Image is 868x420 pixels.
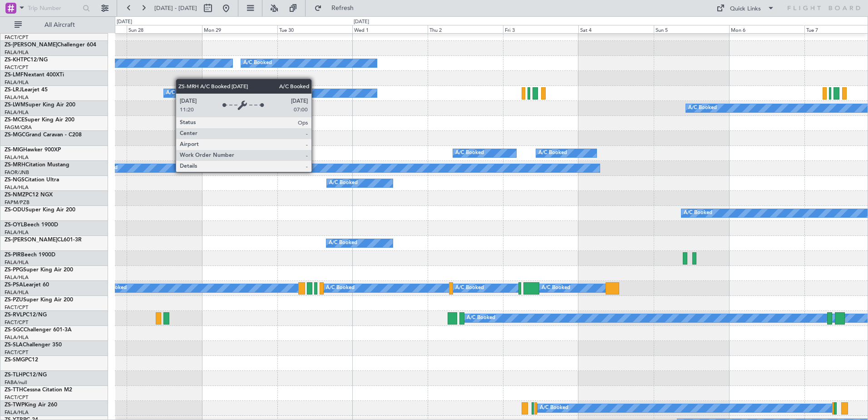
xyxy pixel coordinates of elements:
a: FACT/CPT [5,319,28,326]
a: ZS-PIRBeech 1900D [5,252,55,258]
a: ZS-LMFNextant 400XTi [5,72,64,78]
div: A/C Booked [538,146,567,160]
div: A/C Booked [329,176,358,190]
div: A/C Booked [455,281,484,295]
div: Thu 2 [428,25,503,33]
a: ZS-SLAChallenger 350 [5,342,62,348]
div: Mon 6 [729,25,804,33]
a: ZS-[PERSON_NAME]Challenger 604 [5,42,96,48]
span: ZS-PIR [5,252,21,258]
span: ZS-MCE [5,117,25,123]
div: A/C Booked [688,101,717,115]
div: Sun 5 [654,25,729,33]
span: All Aircraft [24,22,96,28]
a: ZS-MGCGrand Caravan - C208 [5,132,82,138]
span: ZS-TTH [5,387,23,393]
span: ZS-SMG [5,357,25,363]
span: ZS-SLA [5,342,23,348]
button: Refresh [310,1,365,15]
a: FALA/HLA [5,109,29,116]
a: ZS-PZUSuper King Air 200 [5,297,73,303]
a: ZS-[PERSON_NAME]CL601-3R [5,237,82,243]
div: A/C Booked [467,311,495,325]
a: FALA/HLA [5,49,29,56]
a: FALA/HLA [5,79,29,86]
a: ZS-KHTPC12/NG [5,57,48,63]
div: [DATE] [117,18,132,26]
div: A/C Booked [455,146,484,160]
a: ZS-MRHCitation Mustang [5,162,69,168]
span: ZS-MRH [5,162,25,168]
a: FACT/CPT [5,64,28,71]
span: ZS-LRJ [5,87,22,93]
a: ZS-SGCChallenger 601-3A [5,327,72,333]
a: FAPM/PZB [5,199,30,206]
a: FALA/HLA [5,229,29,236]
a: ZS-LRJLearjet 45 [5,87,48,93]
span: ZS-TLH [5,372,23,378]
div: Quick Links [730,5,761,14]
span: ZS-LMF [5,72,24,78]
a: ZS-PSALearjet 60 [5,282,49,288]
a: ZS-ODUSuper King Air 200 [5,207,75,213]
span: ZS-MGC [5,132,25,138]
div: A/C Booked [540,401,568,415]
a: ZS-TLHPC12/NG [5,372,47,378]
div: Fri 3 [503,25,578,33]
span: ZS-MIG [5,147,23,153]
a: FALA/HLA [5,184,29,191]
a: FALA/HLA [5,259,29,266]
a: ZS-TWPKing Air 260 [5,402,57,408]
span: ZS-PSA [5,282,23,288]
div: Sun 28 [127,25,202,33]
span: ZS-LWM [5,102,25,108]
a: FACT/CPT [5,394,28,401]
a: ZS-LWMSuper King Air 200 [5,102,75,108]
span: ZS-[PERSON_NAME] [5,42,57,48]
span: ZS-RVL [5,312,23,318]
a: FAOR/JNB [5,169,29,176]
a: FACT/CPT [5,34,28,41]
button: Quick Links [712,1,779,15]
span: ZS-NMZ [5,192,25,198]
a: ZS-MCESuper King Air 200 [5,117,74,123]
span: ZS-PZU [5,297,23,303]
div: A/C Booked [542,281,570,295]
a: FALA/HLA [5,334,29,341]
div: A/C Booked [684,206,712,220]
span: ZS-[PERSON_NAME] [5,237,57,243]
div: A/C Booked [326,281,355,295]
span: ZS-ODU [5,207,25,213]
span: ZS-PPG [5,267,23,273]
a: ZS-OYLBeech 1900D [5,222,58,228]
a: ZS-SMGPC12 [5,357,38,363]
a: FACT/CPT [5,304,28,311]
div: [DATE] [354,18,369,26]
a: FABA/null [5,379,27,386]
a: ZS-RVLPC12/NG [5,312,47,318]
input: Trip Number [28,1,80,15]
div: Wed 1 [352,25,428,33]
span: ZS-NGS [5,177,25,183]
button: All Aircraft [10,18,99,32]
div: A/C Booked [329,236,357,250]
a: FACT/CPT [5,349,28,356]
span: [DATE] - [DATE] [154,4,197,12]
span: ZS-KHT [5,57,24,63]
a: FALA/HLA [5,94,29,101]
span: ZS-OYL [5,222,24,228]
a: FALA/HLA [5,154,29,161]
span: ZS-SGC [5,327,24,333]
a: ZS-NGSCitation Ultra [5,177,59,183]
a: FAGM/QRA [5,124,32,131]
a: ZS-TTHCessna Citation M2 [5,387,72,393]
span: Refresh [324,5,362,11]
div: Mon 29 [202,25,277,33]
div: Tue 30 [277,25,353,33]
a: FALA/HLA [5,274,29,281]
a: ZS-NMZPC12 NGX [5,192,53,198]
a: FALA/HLA [5,289,29,296]
a: ZS-MIGHawker 900XP [5,147,61,153]
span: ZS-TWP [5,402,25,408]
div: A/C Booked [243,56,272,70]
